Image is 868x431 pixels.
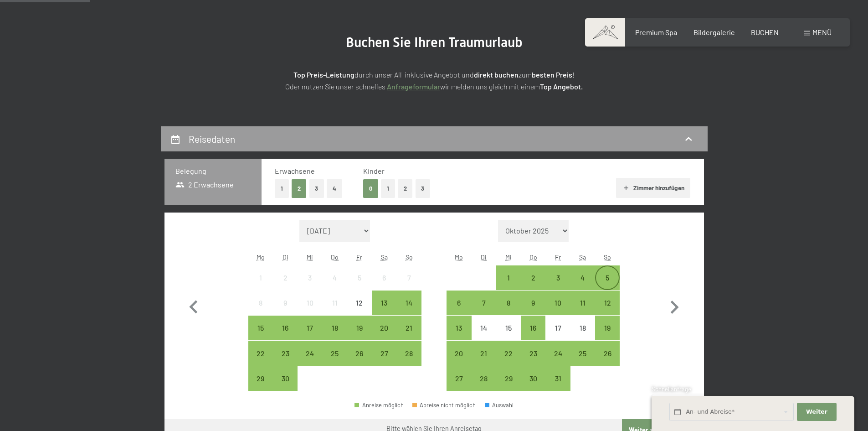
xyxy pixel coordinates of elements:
[298,324,321,347] div: 17
[595,265,620,290] div: Anreise möglich
[496,366,521,391] div: Wed Oct 29 2025
[521,265,545,290] div: Anreise möglich
[447,299,470,322] div: 6
[298,341,322,365] div: Wed Sep 24 2025
[570,265,595,290] div: Anreise möglich
[356,253,362,261] abbr: Freitag
[347,316,372,340] div: Anreise möglich
[372,341,396,365] div: Sat Sep 27 2025
[595,291,620,315] div: Anreise möglich
[346,34,523,50] span: Buchen Sie Ihren Traumurlaub
[372,316,396,340] div: Sat Sep 20 2025
[604,253,611,261] abbr: Sonntag
[545,366,570,391] div: Anreise möglich
[348,299,371,322] div: 12
[257,253,265,261] abbr: Montag
[496,291,521,315] div: Anreise möglich
[348,274,371,297] div: 5
[293,70,354,79] strong: Top Preis-Leistung
[274,274,297,297] div: 2
[521,366,545,391] div: Anreise möglich
[472,366,496,391] div: Anreise möglich
[545,291,570,315] div: Fri Oct 10 2025
[273,366,298,391] div: Tue Sep 30 2025
[570,265,595,290] div: Sat Oct 04 2025
[521,291,545,315] div: Anreise möglich
[545,341,570,365] div: Fri Oct 24 2025
[751,28,779,36] a: BUCHEN
[635,28,677,36] a: Premium Spa
[521,316,545,340] div: Anreise möglich
[249,375,272,398] div: 29
[505,253,512,261] abbr: Mittwoch
[273,265,298,290] div: Anreise nicht möglich
[348,324,371,347] div: 19
[652,385,691,393] span: Schnellanfrage
[372,316,396,340] div: Anreise möglich
[273,341,298,365] div: Tue Sep 23 2025
[571,274,594,297] div: 4
[248,366,273,391] div: Anreise möglich
[521,316,545,340] div: Thu Oct 16 2025
[273,316,298,340] div: Tue Sep 16 2025
[545,366,570,391] div: Fri Oct 31 2025
[397,350,420,373] div: 28
[472,366,496,391] div: Tue Oct 28 2025
[249,350,272,373] div: 22
[616,178,690,198] button: Zimmer hinzufügen
[540,82,583,91] strong: Top Angebot.
[298,299,321,322] div: 10
[546,299,569,322] div: 10
[273,341,298,365] div: Anreise möglich
[570,316,595,340] div: Anreise nicht möglich
[381,253,388,261] abbr: Samstag
[307,253,313,261] abbr: Mittwoch
[274,299,297,322] div: 9
[545,316,570,340] div: Fri Oct 17 2025
[397,274,420,297] div: 7
[496,291,521,315] div: Wed Oct 08 2025
[522,324,544,347] div: 16
[521,341,545,365] div: Thu Oct 23 2025
[347,341,372,365] div: Fri Sep 26 2025
[545,265,570,290] div: Fri Oct 03 2025
[545,291,570,315] div: Anreise möglich
[324,274,346,297] div: 4
[546,375,569,398] div: 31
[249,274,272,297] div: 1
[481,253,487,261] abbr: Dienstag
[398,179,413,198] button: 2
[529,253,537,261] abbr: Donnerstag
[455,253,463,261] abbr: Montag
[175,166,251,176] h3: Belegung
[521,366,545,391] div: Thu Oct 30 2025
[323,316,347,340] div: Thu Sep 18 2025
[693,28,735,36] a: Bildergalerie
[292,179,307,198] button: 2
[571,350,594,373] div: 25
[472,341,496,365] div: Anreise möglich
[387,82,440,91] a: Anfrageformular
[298,265,322,290] div: Wed Sep 03 2025
[248,265,273,290] div: Anreise nicht möglich
[472,291,496,315] div: Tue Oct 07 2025
[298,350,321,373] div: 24
[298,341,322,365] div: Anreise möglich
[412,402,476,408] div: Abreise nicht möglich
[275,166,315,175] span: Erwachsene
[248,341,273,365] div: Mon Sep 22 2025
[496,316,521,340] div: Wed Oct 15 2025
[323,316,347,340] div: Anreise möglich
[496,341,521,365] div: Wed Oct 22 2025
[298,291,322,315] div: Wed Sep 10 2025
[248,316,273,340] div: Mon Sep 15 2025
[298,291,322,315] div: Anreise nicht möglich
[521,265,545,290] div: Thu Oct 02 2025
[372,291,396,315] div: Sat Sep 13 2025
[579,253,586,261] abbr: Samstag
[806,408,827,416] span: Weiter
[373,324,395,347] div: 20
[347,291,372,315] div: Fri Sep 12 2025
[347,291,372,315] div: Anreise nicht möglich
